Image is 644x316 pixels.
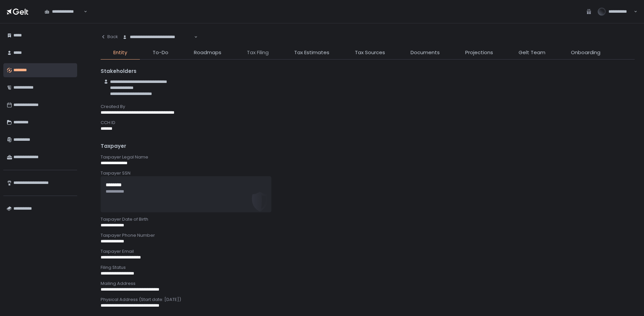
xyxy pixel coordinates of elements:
span: Tax Filing [247,49,269,57]
span: Projections [465,49,493,57]
div: CCH ID [101,120,635,126]
div: Search for option [40,5,87,19]
div: Taxpayer [101,142,635,150]
div: Search for option [118,30,198,44]
span: To-Do [153,49,168,57]
span: Gelt Team [519,49,545,57]
button: Back [101,30,118,43]
div: Taxpayer Legal Name [101,154,635,160]
div: Taxpayer Phone Number [101,232,635,238]
input: Search for option [193,34,194,40]
div: Physical Address (Start date: [DATE]) [101,297,635,303]
div: Created By [101,104,635,110]
div: Stakeholders [101,68,635,75]
span: Tax Estimates [294,49,329,57]
div: Taxpayer SSN [101,170,635,176]
div: Taxpayer Date of Birth [101,216,635,222]
span: Tax Sources [355,49,385,57]
span: Roadmaps [194,49,221,57]
span: Onboarding [571,49,600,57]
div: Taxpayer Email [101,248,635,254]
div: Mailing Address [101,281,635,287]
div: Back [101,34,118,40]
div: Filing Status [101,265,635,271]
span: Documents [411,49,440,57]
span: Entity [113,49,127,57]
